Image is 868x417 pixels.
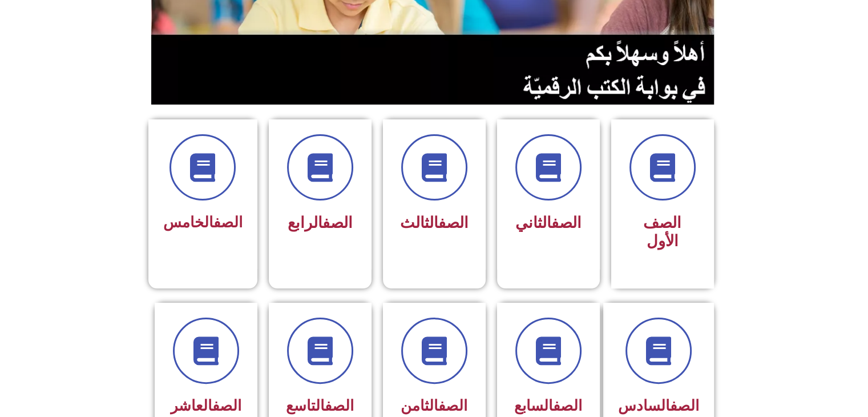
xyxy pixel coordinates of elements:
a: الصف [438,214,469,232]
span: الصف الأول [643,214,681,250]
a: الصف [551,214,582,232]
span: العاشر [171,397,241,414]
a: الصف [438,397,467,414]
span: الخامس [163,214,243,231]
a: الصف [325,397,354,414]
a: الصف [553,397,582,414]
span: السابع [514,397,582,414]
a: الصف [213,214,243,231]
span: الثاني [515,214,582,232]
a: الصف [670,397,699,414]
span: التاسع [286,397,354,414]
span: السادس [618,397,699,414]
span: الثامن [401,397,467,414]
a: الصف [322,214,353,232]
span: الرابع [288,214,353,232]
span: الثالث [400,214,469,232]
a: الصف [212,397,241,414]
